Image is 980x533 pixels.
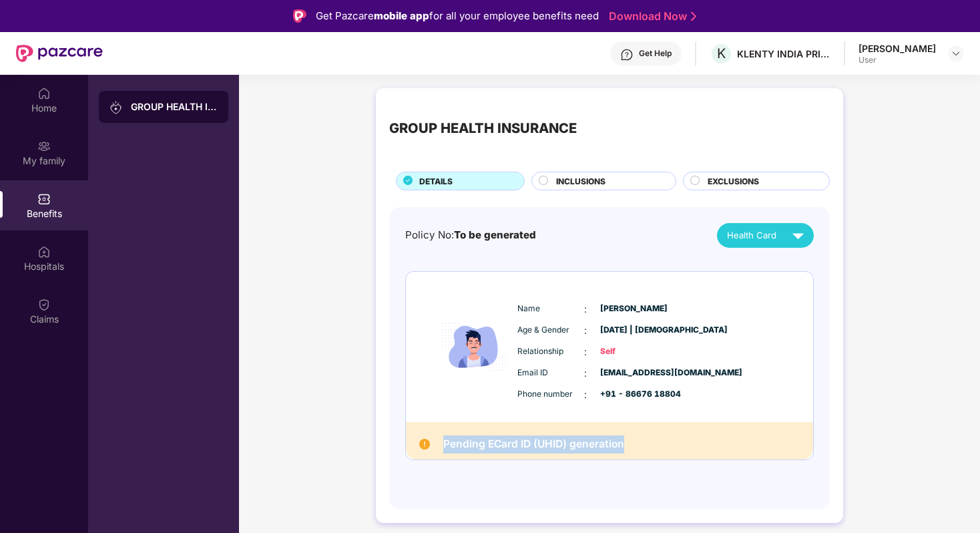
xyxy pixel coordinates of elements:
[639,48,672,59] div: Get Help
[556,175,605,188] span: INCLUSIONS
[419,175,453,188] span: DETAILS
[37,245,51,258] img: svg+xml;base64,PHN2ZyBpZD0iSG9zcGl0YWxzIiB4bWxucz0iaHR0cDovL3d3dy53My5vcmcvMjAwMC9zdmciIHdpZHRoPS...
[717,45,726,61] span: K
[859,42,936,55] div: [PERSON_NAME]
[584,302,587,317] span: :
[600,345,667,358] span: Self
[717,223,814,248] button: Health Card
[737,47,830,60] div: KLENTY INDIA PRIVATE LIMITED
[37,140,51,153] img: svg+xml;base64,PHN2ZyB3aWR0aD0iMjAiIGhlaWdodD0iMjAiIHZpZXdCb3g9IjAgMCAyMCAyMCIgZmlsbD0ibm9uZSIgeG...
[517,367,584,379] span: Email ID
[37,87,51,100] img: svg+xml;base64,PHN2ZyBpZD0iSG9tZSIgeG1sbnM9Imh0dHA6Ly93d3cudzMub3JnLzIwMDAvc3ZnIiB3aWR0aD0iMjAiIG...
[609,9,692,23] a: Download Now
[316,8,599,24] div: Get Pazcare for all your employee benefits need
[434,289,514,405] img: icon
[708,175,759,188] span: EXCLUSIONS
[859,55,936,65] div: User
[517,345,584,358] span: Relationship
[600,367,667,379] span: [EMAIL_ADDRESS][DOMAIN_NAME]
[786,224,810,247] img: svg+xml;base64,PHN2ZyB4bWxucz0iaHR0cDovL3d3dy53My5vcmcvMjAwMC9zdmciIHZpZXdCb3g9IjAgMCAyNCAyNCIgd2...
[454,228,536,241] span: To be generated
[443,435,624,454] h2: Pending ECard ID (UHID) generation
[600,388,667,401] span: +91 - 86676 18804
[600,303,667,315] span: [PERSON_NAME]
[517,388,584,401] span: Phone number
[691,9,696,23] img: Stroke
[584,345,587,359] span: :
[16,45,103,62] img: New Pazcare Logo
[405,227,536,243] div: Policy No:
[951,48,961,59] img: svg+xml;base64,PHN2ZyBpZD0iRHJvcGRvd24tMzJ4MzIiIHhtbG5zPSJodHRwOi8vd3d3LnczLm9yZy8yMDAwL3N2ZyIgd2...
[620,48,634,61] img: svg+xml;base64,PHN2ZyBpZD0iSGVscC0zMngzMiIgeG1sbnM9Imh0dHA6Ly93d3cudzMub3JnLzIwMDAvc3ZnIiB3aWR0aD...
[374,9,429,22] strong: mobile app
[419,439,430,450] img: Pending
[131,100,218,114] div: GROUP HEALTH INSURANCE
[37,192,51,206] img: svg+xml;base64,PHN2ZyBpZD0iQmVuZWZpdHMiIHhtbG5zPSJodHRwOi8vd3d3LnczLm9yZy8yMDAwL3N2ZyIgd2lkdGg9Ij...
[600,324,667,337] span: [DATE] | [DEMOGRAPHIC_DATA]
[727,228,776,242] span: Health Card
[517,324,584,337] span: Age & Gender
[584,366,587,381] span: :
[584,387,587,402] span: :
[37,298,51,311] img: svg+xml;base64,PHN2ZyBpZD0iQ2xhaW0iIHhtbG5zPSJodHRwOi8vd3d3LnczLm9yZy8yMDAwL3N2ZyIgd2lkdGg9IjIwIi...
[109,101,123,114] img: svg+xml;base64,PHN2ZyB3aWR0aD0iMjAiIGhlaWdodD0iMjAiIHZpZXdCb3g9IjAgMCAyMCAyMCIgZmlsbD0ibm9uZSIgeG...
[389,118,577,139] div: GROUP HEALTH INSURANCE
[584,323,587,338] span: :
[517,303,584,315] span: Name
[293,9,306,23] img: Logo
